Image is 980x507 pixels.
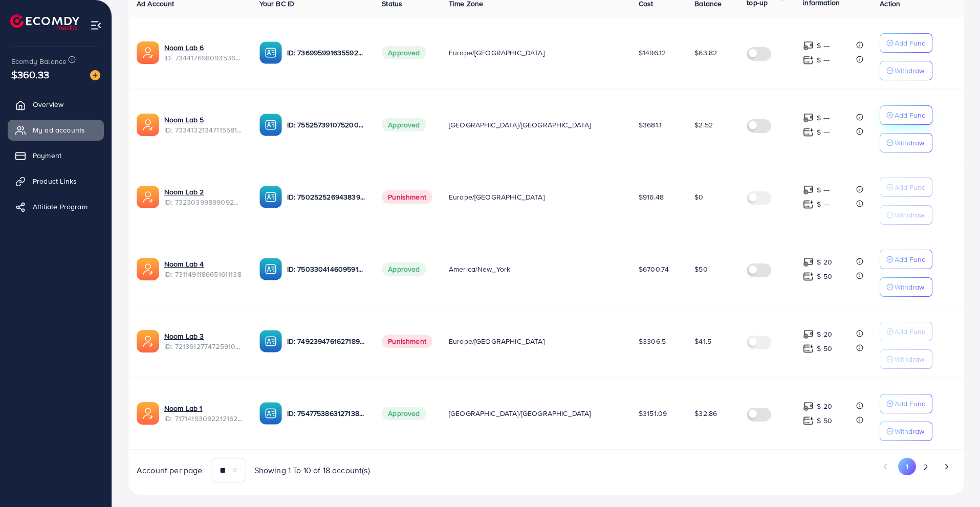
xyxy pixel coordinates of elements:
[8,145,104,166] a: Payment
[259,41,282,64] img: ic-ba-acc.ded83a64.svg
[382,262,426,276] span: Approved
[694,408,717,418] span: $32.86
[880,105,932,125] button: Add Fund
[33,125,85,135] span: My ad accounts
[694,192,703,202] span: $0
[880,349,932,369] button: Withdraw
[164,115,243,136] div: <span class='underline'>Noom Lab 5</span></br>7334132134711558146
[259,258,282,280] img: ic-ba-acc.ded83a64.svg
[382,407,426,420] span: Approved
[803,113,814,123] img: top-up amount
[449,48,545,58] span: Europe/[GEOGRAPHIC_DATA]
[639,192,664,202] span: $916.48
[880,205,932,225] button: Withdraw
[8,171,104,191] a: Product Links
[880,178,932,197] button: Add Fund
[137,402,159,425] img: ic-ads-acc.e4c84228.svg
[803,401,814,412] img: top-up amount
[137,330,159,352] img: ic-ads-acc.e4c84228.svg
[937,461,972,499] iframe: Chat
[449,120,591,130] span: [GEOGRAPHIC_DATA]/[GEOGRAPHIC_DATA]
[817,414,832,427] p: $ 50
[164,187,204,197] a: Noom Lab 2
[382,335,432,348] span: Punishment
[259,186,282,208] img: ic-ba-acc.ded83a64.svg
[137,41,159,64] img: ic-ads-acc.e4c84228.svg
[164,125,243,135] span: ID: 7334132134711558146
[880,322,932,341] button: Add Fund
[164,413,243,424] span: ID: 7171419309221216257
[803,271,814,282] img: top-up amount
[137,114,159,136] img: ic-ads-acc.e4c84228.svg
[895,181,926,193] p: Add Fund
[803,127,814,138] img: top-up amount
[382,190,432,204] span: Punishment
[895,425,924,437] p: Withdraw
[137,186,159,208] img: ic-ads-acc.e4c84228.svg
[164,403,203,413] a: Noom Lab 1
[880,250,932,269] button: Add Fund
[817,198,830,210] p: $ ---
[895,398,926,410] p: Add Fund
[164,187,243,208] div: <span class='underline'>Noom Lab 2</span></br>7323039989909209089
[803,55,814,65] img: top-up amount
[895,137,924,149] p: Withdraw
[639,264,669,274] span: $6700.74
[880,33,932,53] button: Add Fund
[803,257,814,268] img: top-up amount
[895,353,924,365] p: Withdraw
[449,192,545,202] span: Europe/[GEOGRAPHIC_DATA]
[694,336,711,346] span: $41.5
[254,465,370,476] span: Showing 1 To 10 of 18 account(s)
[895,253,926,266] p: Add Fund
[639,120,662,130] span: $3681.1
[11,56,67,67] span: Ecomdy Balance
[33,99,63,109] span: Overview
[817,112,830,124] p: $ ---
[10,14,79,30] img: logo
[90,70,100,80] img: image
[164,259,243,280] div: <span class='underline'>Noom Lab 4</span></br>7311491186651611138
[898,458,916,475] button: Go to page 1
[259,114,282,136] img: ic-ba-acc.ded83a64.svg
[33,150,61,161] span: Payment
[164,403,243,424] div: <span class='underline'>Noom Lab 1</span></br>7171419309221216257
[164,259,204,269] a: Noom Lab 4
[880,277,932,297] button: Withdraw
[164,42,204,53] a: Noom Lab 6
[694,48,717,58] span: $63.82
[90,19,102,31] img: menu
[8,196,104,217] a: Affiliate Program
[259,330,282,352] img: ic-ba-acc.ded83a64.svg
[895,64,924,77] p: Withdraw
[33,176,77,186] span: Product Links
[916,458,934,477] button: Go to page 2
[880,133,932,152] button: Withdraw
[287,47,366,59] p: ID: 7369959916355928081
[639,408,667,418] span: $3151.09
[8,120,104,140] a: My ad accounts
[694,120,713,130] span: $2.52
[164,42,243,63] div: <span class='underline'>Noom Lab 6</span></br>7344176980935360513
[639,336,666,346] span: $3306.5
[554,458,955,477] ul: Pagination
[895,37,926,49] p: Add Fund
[938,458,955,475] button: Go to next page
[817,400,832,412] p: $ 20
[803,40,814,51] img: top-up amount
[803,185,814,195] img: top-up amount
[880,422,932,441] button: Withdraw
[164,269,243,279] span: ID: 7311491186651611138
[895,325,926,338] p: Add Fund
[33,202,88,212] span: Affiliate Program
[164,197,243,207] span: ID: 7323039989909209089
[803,415,814,426] img: top-up amount
[137,465,203,476] span: Account per page
[817,328,832,340] p: $ 20
[817,256,832,268] p: $ 20
[287,407,366,420] p: ID: 7547753863127138320
[817,184,830,196] p: $ ---
[287,335,366,347] p: ID: 7492394761627189255
[817,54,830,66] p: $ ---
